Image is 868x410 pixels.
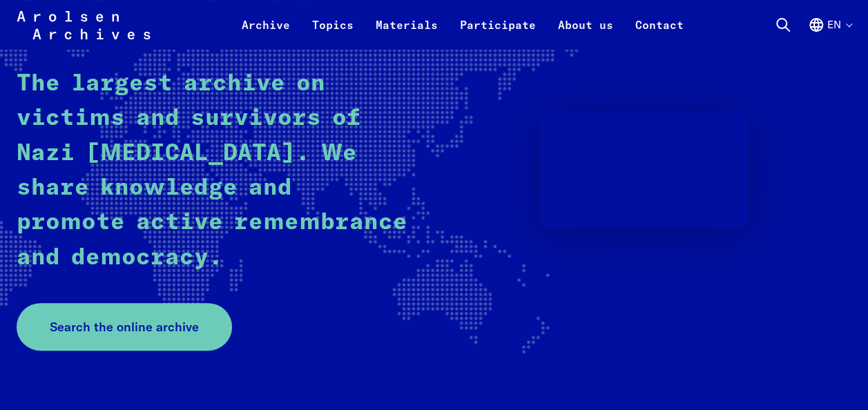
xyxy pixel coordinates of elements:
[231,17,301,50] a: Archive
[624,17,695,50] a: Contact
[231,8,695,41] nav: Primary
[365,17,449,50] a: Materials
[301,17,365,50] a: Topics
[50,318,199,336] span: Search the online archive
[17,303,232,351] a: Search the online archive
[449,17,547,50] a: Participate
[808,17,851,50] button: English, language selection
[547,17,624,50] a: About us
[17,67,410,275] p: The largest archive on victims and survivors of Nazi [MEDICAL_DATA]. We share knowledge and promo...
